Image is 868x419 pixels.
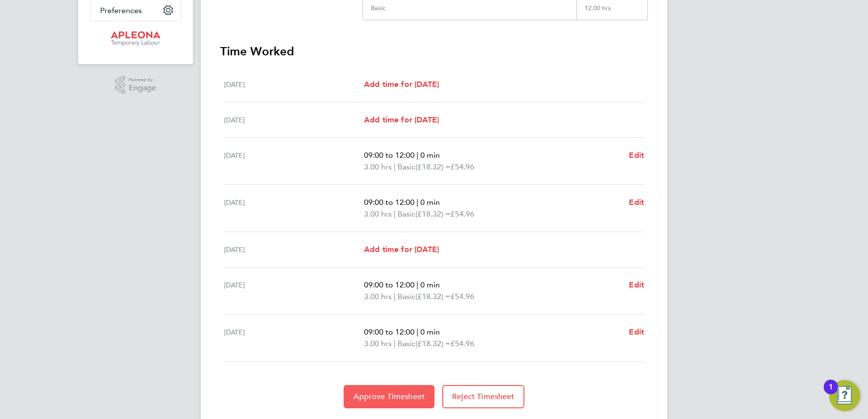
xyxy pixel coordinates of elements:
[111,31,160,47] img: apleona-logo-retina.png
[398,161,416,173] span: Basic
[364,280,415,289] span: 09:00 to 12:00
[364,151,415,160] span: 09:00 to 12:00
[115,76,156,94] a: Powered byEngage
[371,4,385,12] div: Basic
[829,387,833,400] div: 1
[417,280,418,289] span: |
[364,162,392,171] span: 3.00 hrs
[416,292,451,301] span: (£18.32) =
[394,292,396,301] span: |
[224,279,364,302] div: [DATE]
[394,162,396,171] span: |
[364,115,439,124] span: Add time for [DATE]
[416,339,451,348] span: (£18.32) =
[344,385,434,408] button: Approve Timesheet
[420,280,440,289] span: 0 min
[451,292,474,301] span: £54.96
[364,80,439,89] span: Add time for [DATE]
[452,392,515,402] span: Reject Timesheet
[398,291,416,302] span: Basic
[224,114,364,126] div: [DATE]
[364,198,415,207] span: 09:00 to 12:00
[364,209,392,218] span: 3.00 hrs
[364,114,439,126] a: Add time for [DATE]
[394,209,396,218] span: |
[451,209,474,218] span: £54.96
[224,197,364,220] div: [DATE]
[394,339,396,348] span: |
[364,79,439,90] a: Add time for [DATE]
[398,208,416,220] span: Basic
[420,327,440,336] span: 0 min
[224,150,364,173] div: [DATE]
[629,150,644,161] a: Edit
[629,327,644,336] span: Edit
[629,197,644,208] a: Edit
[353,392,425,402] span: Approve Timesheet
[417,198,418,207] span: |
[420,151,440,160] span: 0 min
[90,31,181,47] a: Go to home page
[129,84,156,92] span: Engage
[576,4,647,20] div: 12.00 hrs
[220,44,648,59] h3: Time Worked
[416,209,451,218] span: (£18.32) =
[629,198,644,207] span: Edit
[417,327,418,336] span: |
[629,280,644,289] span: Edit
[100,6,142,15] span: Preferences
[417,151,418,160] span: |
[420,198,440,207] span: 0 min
[224,244,364,255] div: [DATE]
[629,279,644,291] a: Edit
[442,385,524,408] button: Reject Timesheet
[364,245,439,254] span: Add time for [DATE]
[129,76,156,84] span: Powered by
[224,326,364,350] div: [DATE]
[364,339,392,348] span: 3.00 hrs
[364,292,392,301] span: 3.00 hrs
[364,327,415,336] span: 09:00 to 12:00
[451,339,474,348] span: £54.96
[629,151,644,160] span: Edit
[829,380,860,411] button: Open Resource Center, 1 new notification
[224,79,364,90] div: [DATE]
[451,162,474,171] span: £54.96
[364,244,439,255] a: Add time for [DATE]
[398,338,416,350] span: Basic
[416,162,451,171] span: (£18.32) =
[629,326,644,338] a: Edit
